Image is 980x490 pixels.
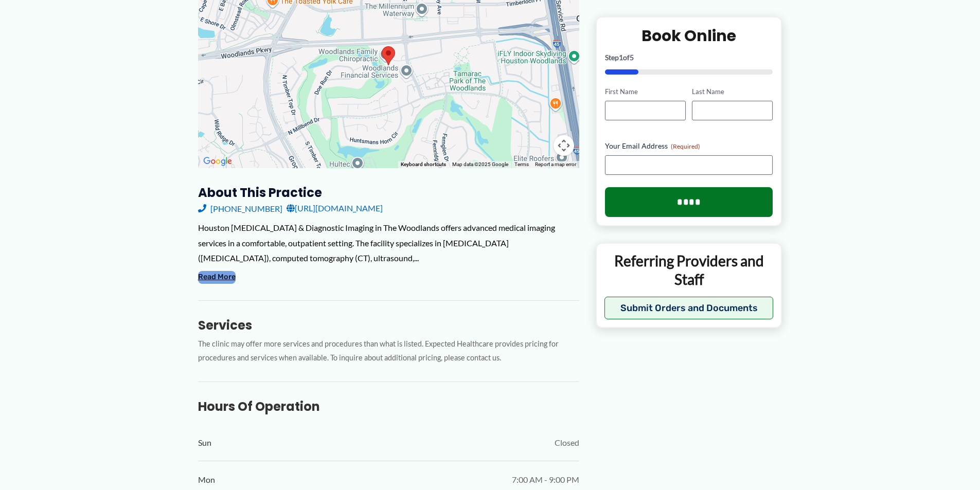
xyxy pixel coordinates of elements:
[198,185,579,201] h3: About this practice
[554,135,574,156] button: Map camera controls
[630,53,634,62] span: 5
[619,53,623,62] span: 1
[452,161,508,167] span: Map data ©2025 Google
[198,317,579,333] h3: Services
[198,271,236,283] button: Read More
[604,296,774,319] button: Submit Orders and Documents
[201,155,235,168] a: Open this area in Google Maps (opens a new window)
[198,398,579,414] h3: Hours of Operation
[604,251,774,289] p: Referring Providers and Staff
[401,161,446,168] button: Keyboard shortcuts
[555,435,579,450] span: Closed
[201,155,235,168] img: Google
[605,26,773,46] h2: Book Online
[198,435,211,450] span: Sun
[605,54,773,61] p: Step of
[287,201,383,216] a: [URL][DOMAIN_NAME]
[198,220,579,266] div: Houston [MEDICAL_DATA] & Diagnostic Imaging in The Woodlands offers advanced medical imaging serv...
[198,337,579,365] p: The clinic may offer more services and procedures than what is listed. Expected Healthcare provid...
[512,472,579,487] span: 7:00 AM - 9:00 PM
[514,161,529,167] a: Terms (opens in new tab)
[671,142,700,150] span: (Required)
[198,201,282,216] a: [PHONE_NUMBER]
[605,87,686,97] label: First Name
[198,472,215,487] span: Mon
[692,87,773,97] label: Last Name
[605,141,773,151] label: Your Email Address
[535,161,576,167] a: Report a map error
